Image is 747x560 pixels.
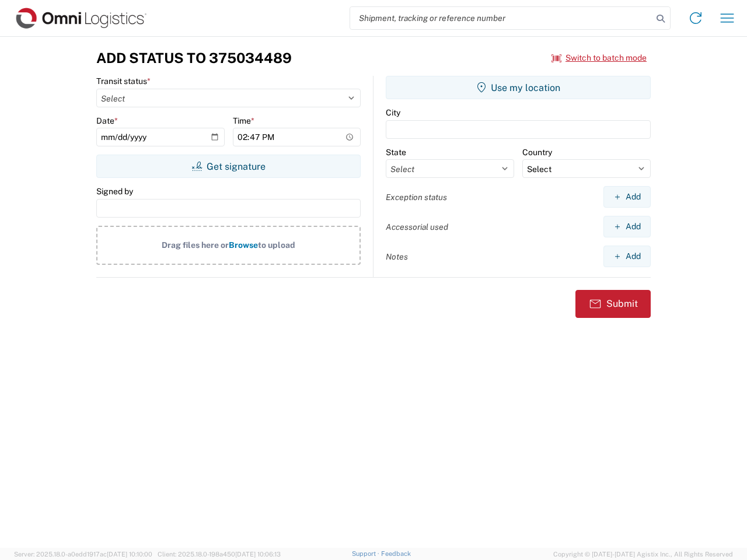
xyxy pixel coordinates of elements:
button: Add [603,186,651,208]
label: State [386,147,406,157]
span: Copyright © [DATE]-[DATE] Agistix Inc., All Rights Reserved [553,549,733,559]
label: Accessorial used [386,222,448,232]
label: Transit status [96,76,151,86]
span: [DATE] 10:10:00 [107,551,152,558]
label: Country [522,147,552,157]
button: Switch to batch mode [551,48,647,68]
label: Date [96,116,118,126]
a: Support [352,550,381,557]
span: Client: 2025.18.0-198a450 [158,551,281,558]
span: to upload [258,240,295,250]
label: Exception status [386,192,447,202]
button: Use my location [386,76,651,99]
a: Feedback [381,550,411,557]
label: Signed by [96,186,133,197]
button: Get signature [96,155,361,178]
button: Submit [575,290,651,318]
span: [DATE] 10:06:13 [235,551,281,558]
button: Add [603,216,651,237]
span: Browse [229,240,258,250]
label: Notes [386,251,408,262]
button: Add [603,246,651,267]
span: Drag files here or [162,240,229,250]
label: City [386,107,400,118]
input: Shipment, tracking or reference number [350,7,652,29]
span: Server: 2025.18.0-a0edd1917ac [14,551,152,558]
label: Time [233,116,254,126]
h3: Add Status to 375034489 [96,50,292,66]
